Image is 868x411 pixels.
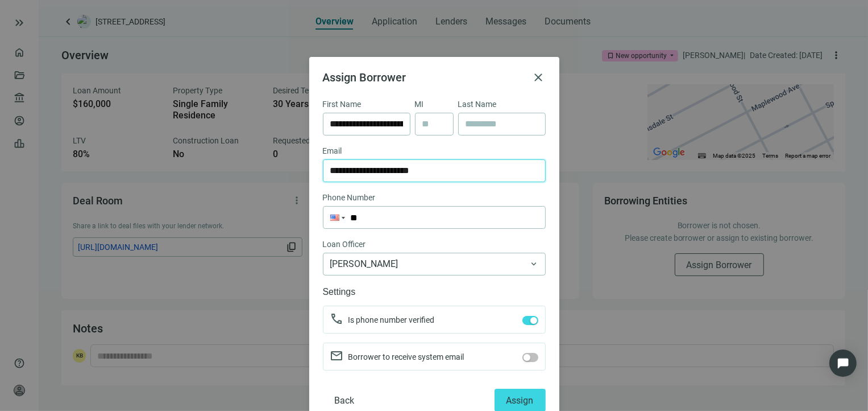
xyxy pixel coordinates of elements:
[323,191,376,204] span: Phone Number
[323,145,342,157] span: Email
[323,71,406,84] span: Assign Borrower
[348,352,464,361] span: Borrower to receive system email
[330,253,538,275] span: Karnchea Barchue
[323,285,356,299] span: Settings
[532,71,546,84] button: close
[323,98,362,110] span: First Name
[323,207,345,228] div: United States: + 1
[335,395,355,406] span: Back
[330,312,344,326] span: call
[829,350,857,377] div: Open Intercom Messenger
[415,98,424,110] span: MI
[506,395,534,406] span: Assign
[330,349,344,363] span: mail
[458,98,497,110] span: Last Name
[323,238,366,250] span: Loan Officer
[348,315,435,324] span: Is phone number verified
